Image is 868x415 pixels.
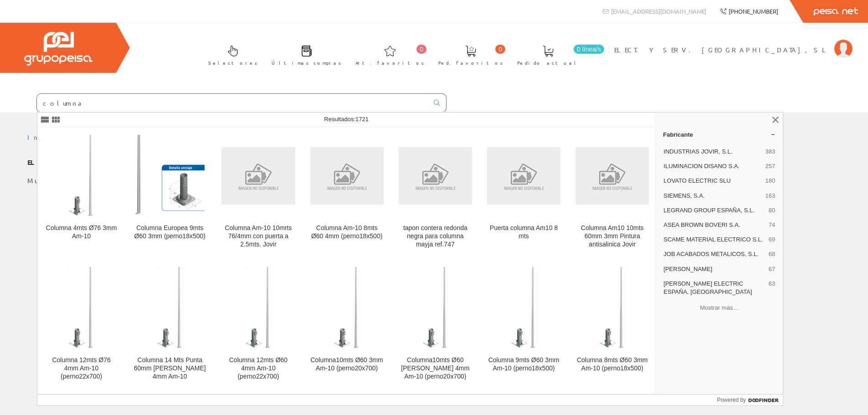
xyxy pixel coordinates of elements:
[391,128,479,259] a: tapon contera redonda negra para columna mayja ref.747 tapon contera redonda negra para columna m...
[663,148,761,156] span: INDUSTRIAS JOVIR, S.L.
[769,265,775,273] span: 67
[399,147,472,205] img: tapon contera redonda negra para columna mayja ref.747
[568,260,656,391] a: Columna 8mts Ø60 3mm Am-10 (perno18x500) Columna 8mts Ø60 3mm Am-10 (perno18x500)
[262,38,346,71] a: Últimas compras
[221,356,295,381] div: Columna 12mts Ø60 4mm Am-10 (perno22x700)
[487,147,560,205] img: Puerta columna Am10 8 mts
[765,148,776,156] span: 383
[575,147,649,205] img: Columna Am10 10mts 60mm 3mm Pintura antisalinica Jovir
[399,224,472,249] div: tapon contera redonda negra para columna mayja ref.747
[67,135,95,217] img: Columna 4mts Ø76 3mm Am-10
[27,176,841,185] p: Muchas gracias.
[663,177,761,185] span: LOVATO ELECTRIC SLU
[333,267,360,349] img: Columna10mts Ø60 3mm Am-10 (perno20x700)
[487,224,560,241] div: Puerta columna Am10 8 mts
[663,221,765,229] span: ASEA BROWN BOVERI S.A.
[24,32,92,66] img: Grupo Peisa
[45,224,118,241] div: Columna 4mts Ø76 3mm Am-10
[438,58,503,67] span: Ped. favoritos
[135,135,205,217] img: Columna Europea 9mts Ø60 3mm (perno18x500)
[656,127,783,142] a: Fabricante
[126,128,214,259] a: Columna Europea 9mts Ø60 3mm (perno18x500) Columna Europea 9mts Ø60 3mm (perno18x500)
[303,260,391,391] a: Columna10mts Ø60 3mm Am-10 (perno20x700) Columna10mts Ø60 3mm Am-10 (perno20x700)
[221,147,295,205] img: Columna Am-10 10mrts 76/4mm con puerta a 2.5mts. Jovir
[729,7,778,15] span: [PHONE_NUMBER]
[199,38,262,71] a: Selectores
[355,116,369,123] span: 1721
[310,356,384,373] div: Columna10mts Ø60 3mm Am-10 (perno20x700)
[765,177,776,185] span: 180
[495,45,505,54] span: 0
[765,192,776,200] span: 163
[663,236,765,244] span: SCAME MATERIAL ELECTRICO S.L.
[663,280,765,296] span: [PERSON_NAME] ELECTRIC ESPAÑA, [GEOGRAPHIC_DATA]
[480,260,568,391] a: Columna 9mts Ø60 3mm Am-10 (perno18x500) Columna 9mts Ø60 3mm Am-10 (perno18x500)
[663,162,761,170] span: ILUMINACION DISANO S.A.
[126,260,214,391] a: Columna 14 Mts Punta 60mm chapa 4mm Am-10 Columna 14 Mts Punta 60mm [PERSON_NAME] 4mm Am-10
[214,128,302,259] a: Columna Am-10 10mrts 76/4mm con puerta a 2.5mts. Jovir Columna Am-10 10mrts 76/4mm con puerta a 2...
[663,206,765,215] span: LEGRAND GROUP ESPAÑA, S.L.
[67,267,95,349] img: Columna 12mts Ø76 4mm Am-10 (perno22x700)
[575,224,649,249] div: Columna Am10 10mts 60mm 3mm Pintura antisalinica Jovir
[37,94,428,112] input: Buscar ...
[416,45,426,54] span: 0
[574,45,604,54] span: 0 línea/s
[717,395,783,405] a: Powered by
[614,38,853,46] a: ELECT. Y SERV. [GEOGRAPHIC_DATA], SL
[663,265,765,273] span: [PERSON_NAME]
[614,45,830,54] span: ELECT. Y SERV. [GEOGRAPHIC_DATA], SL
[769,206,775,215] span: 80
[324,116,369,123] span: Resultados:
[27,158,841,167] p: su pedido ha sido correctamente confirmado.
[568,128,656,259] a: Columna Am10 10mts 60mm 3mm Pintura antisalinica Jovir Columna Am10 10mts 60mm 3mm Pintura antisa...
[421,267,449,349] img: Columna10mts Ø60 Chapa 4mm Am-10 (perno20x700)
[310,147,384,205] img: Columna Am-10 8mts Ø60 4mm (perno18x500)
[156,267,184,349] img: Columna 14 Mts Punta 60mm chapa 4mm Am-10
[133,356,206,381] div: Columna 14 Mts Punta 60mm [PERSON_NAME] 4mm Am-10
[510,267,538,349] img: Columna 9mts Ø60 3mm Am-10 (perno18x500)
[765,162,776,170] span: 257
[27,133,66,141] a: Inicio
[272,58,341,67] span: Últimas compras
[717,396,746,404] span: Powered by
[769,250,775,258] span: 68
[214,260,302,391] a: Columna 12mts Ø60 4mm Am-10 (perno22x700) Columna 12mts Ø60 4mm Am-10 (perno22x700)
[391,260,479,391] a: Columna10mts Ø60 Chapa 4mm Am-10 (perno20x700) Columna10mts Ø60 [PERSON_NAME] 4mm Am-10 (perno20x...
[303,128,391,259] a: Columna Am-10 8mts Ø60 4mm (perno18x500) Columna Am-10 8mts Ø60 4mm (perno18x500)
[27,158,254,166] b: ELECT. Y SERV. [GEOGRAPHIC_DATA], SL
[133,224,206,241] div: Columna Europea 9mts Ø60 3mm (perno18x500)
[37,260,125,391] a: Columna 12mts Ø76 4mm Am-10 (perno22x700) Columna 12mts Ø76 4mm Am-10 (perno22x700)
[659,300,779,315] button: Mostrar más…
[37,128,125,259] a: Columna 4mts Ø76 3mm Am-10 Columna 4mts Ø76 3mm Am-10
[598,267,626,349] img: Columna 8mts Ø60 3mm Am-10 (perno18x500)
[611,7,706,15] span: [EMAIL_ADDRESS][DOMAIN_NAME]
[769,221,775,229] span: 74
[769,236,775,244] span: 69
[27,195,841,202] div: © Grupo Peisa
[663,250,765,258] span: JOB ACABADOS METALICOS, S.L.
[517,58,579,67] span: Pedido actual
[221,224,295,249] div: Columna Am-10 10mrts 76/4mm con puerta a 2.5mts. Jovir
[769,280,775,296] span: 63
[45,356,118,381] div: Columna 12mts Ø76 4mm Am-10 (perno22x700)
[487,356,560,373] div: Columna 9mts Ø60 3mm Am-10 (perno18x500)
[355,58,424,67] span: Art. favoritos
[480,128,568,259] a: Puerta columna Am10 8 mts Puerta columna Am10 8 mts
[575,356,649,373] div: Columna 8mts Ø60 3mm Am-10 (perno18x500)
[208,58,257,67] span: Selectores
[399,356,472,381] div: Columna10mts Ø60 [PERSON_NAME] 4mm Am-10 (perno20x700)
[310,224,384,241] div: Columna Am-10 8mts Ø60 4mm (perno18x500)
[244,267,272,349] img: Columna 12mts Ø60 4mm Am-10 (perno22x700)
[663,192,761,200] span: SIEMENS, S.A.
